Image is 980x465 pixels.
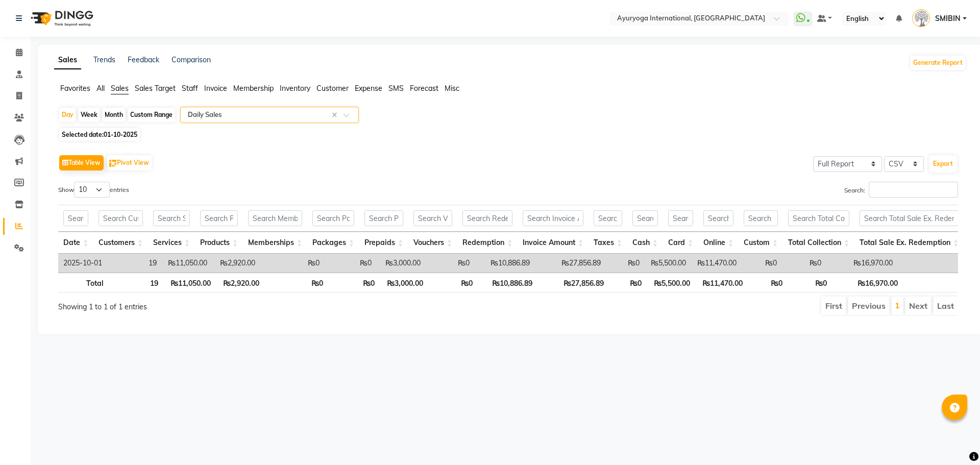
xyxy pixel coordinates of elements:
td: 2025-10-01 [58,254,107,273]
input: Search Cash [632,210,658,226]
input: Search Total Collection [788,210,849,226]
td: ₨0 [606,254,645,273]
div: Day [59,108,76,122]
img: logo [26,4,96,33]
th: ₨5,500.00 [647,273,695,292]
th: ₨27,856.89 [537,273,609,292]
span: Staff [182,84,198,93]
div: Week [78,108,100,122]
img: pivot.png [109,160,117,167]
th: ₨16,970.00 [832,273,903,292]
td: ₨0 [260,254,325,273]
span: SMS [388,84,404,93]
td: ₨3,000.00 [377,254,426,273]
th: Services: activate to sort column ascending [148,232,195,254]
td: ₨11,050.00 [162,254,212,273]
input: Search Packages [312,210,354,226]
span: Expense [355,84,382,93]
span: Forecast [410,84,438,93]
input: Search Invoice Amount [523,210,583,226]
th: Cash: activate to sort column ascending [627,232,663,254]
td: ₨0 [782,254,826,273]
input: Search Total Sale Ex. Redemption [860,210,959,226]
button: Table View [59,155,104,170]
input: Search Prepaids [364,210,403,226]
input: Search: [869,182,958,198]
th: Prepaids: activate to sort column ascending [359,232,408,254]
th: ₨0 [264,273,328,292]
td: ₨27,856.89 [535,254,606,273]
span: Customer [316,84,349,93]
div: Month [102,108,126,122]
img: SMIBIN [912,9,930,27]
span: Sales Target [135,84,176,93]
div: Custom Range [128,108,175,122]
th: ₨3,000.00 [380,273,428,292]
input: Search Redemption [462,210,512,226]
select: Showentries [74,182,110,198]
th: Custom: activate to sort column ascending [739,232,783,254]
span: Misc [445,84,459,93]
input: Search Services [153,210,190,226]
td: ₨11,470.00 [691,254,742,273]
td: 19 [107,254,162,273]
th: Customers: activate to sort column ascending [93,232,148,254]
span: Inventory [280,84,310,93]
span: Selected date: [59,128,140,141]
input: Search Memberships [248,210,302,226]
input: Search Customers [99,210,143,226]
th: Vouchers: activate to sort column ascending [408,232,457,254]
th: Date: activate to sort column ascending [58,232,93,254]
a: 1 [895,300,900,310]
a: Sales [54,51,81,69]
span: Membership [233,84,274,93]
th: Packages: activate to sort column ascending [307,232,359,254]
button: Pivot View [107,155,152,170]
th: Products: activate to sort column ascending [195,232,243,254]
th: 19 [109,273,163,292]
span: Clear all [332,110,340,120]
th: Card: activate to sort column ascending [663,232,698,254]
td: ₨0 [742,254,782,273]
span: SMIBIN [935,13,961,24]
input: Search Custom [744,210,778,226]
input: Search Card [668,210,693,226]
input: Search Vouchers [413,210,452,226]
span: 01-10-2025 [104,131,137,138]
a: Comparison [171,55,211,64]
th: ₨0 [328,273,380,292]
input: Search Online [703,210,733,226]
th: Redemption: activate to sort column ascending [457,232,518,254]
th: Total Collection: activate to sort column ascending [783,232,854,254]
th: Online: activate to sort column ascending [698,232,739,254]
th: Memberships: activate to sort column ascending [243,232,307,254]
td: ₨0 [426,254,475,273]
th: ₨11,050.00 [163,273,216,292]
span: All [96,84,105,93]
a: Feedback [128,55,159,64]
span: Invoice [204,84,227,93]
td: ₨10,886.89 [475,254,535,273]
th: ₨11,470.00 [695,273,748,292]
th: ₨0 [609,273,647,292]
span: Favorites [60,84,90,93]
button: Generate Report [911,56,965,70]
th: ₨2,920.00 [216,273,264,292]
td: ₨2,920.00 [212,254,260,273]
th: Total Sale Ex. Redemption: activate to sort column ascending [854,232,964,254]
label: Show entries [58,182,129,198]
th: Invoice Amount: activate to sort column ascending [518,232,589,254]
label: Search: [844,182,958,198]
td: ₨0 [325,254,377,273]
th: Total [58,273,109,292]
th: ₨10,886.89 [478,273,537,292]
button: Export [929,155,957,173]
span: Sales [111,84,129,93]
input: Search Products [200,210,238,226]
td: ₨16,970.00 [826,254,898,273]
input: Search Taxes [594,210,622,226]
div: Showing 1 to 1 of 1 entries [58,296,424,312]
td: ₨5,500.00 [645,254,691,273]
th: Taxes: activate to sort column ascending [589,232,627,254]
input: Search Date [63,210,88,226]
